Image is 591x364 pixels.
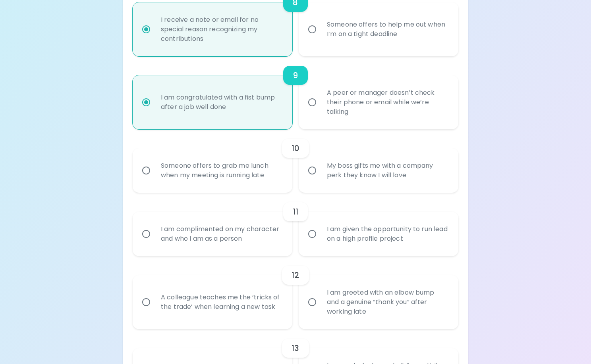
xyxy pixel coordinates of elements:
[133,193,458,256] div: choice-group-check
[133,56,458,129] div: choice-group-check
[321,278,454,326] div: I am greeted with an elbow bump and a genuine “thank you” after working late
[321,151,454,190] div: My boss gifts me with a company perk they know I will love
[155,215,288,253] div: I am complimented on my character and who I am as a person
[292,269,299,282] h6: 12
[293,205,298,218] h6: 11
[155,6,288,53] div: I receive a note or email for no special reason recognizing my contributions
[155,283,288,321] div: A colleague teaches me the ‘tricks of the trade’ when learning a new task
[321,79,454,126] div: A peer or manager doesn’t check their phone or email while we’re talking
[293,69,298,82] h6: 9
[292,142,299,155] h6: 10
[292,342,299,354] h6: 13
[155,83,288,121] div: I am congratulated with a fist bump after a job well done
[321,215,454,253] div: I am given the opportunity to run lead on a high profile project
[133,256,458,329] div: choice-group-check
[155,151,288,190] div: Someone offers to grab me lunch when my meeting is running late
[133,129,458,193] div: choice-group-check
[321,10,454,48] div: Someone offers to help me out when I’m on a tight deadline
